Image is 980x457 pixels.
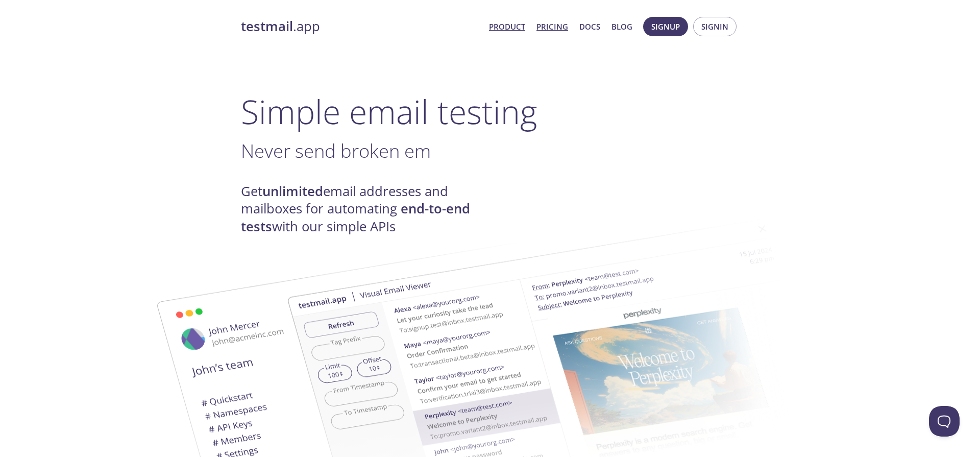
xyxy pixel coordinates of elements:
iframe: Help Scout Beacon - Open [929,406,960,437]
a: Blog [611,20,632,33]
a: Pricing [536,20,568,33]
button: Signin [693,17,737,36]
a: Product [489,20,525,33]
span: Signin [701,20,728,33]
span: Signup [651,20,680,33]
strong: end-to-end tests [241,200,470,235]
h4: Get email addresses and mailboxes for automating with our simple APIs [241,183,490,235]
a: Docs [579,20,600,33]
span: Never send broken em [241,138,431,163]
button: Signup [643,17,688,36]
strong: testmail [241,17,293,35]
h1: Simple email testing [241,92,739,131]
a: testmail.app [241,18,481,35]
strong: unlimited [262,182,323,200]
